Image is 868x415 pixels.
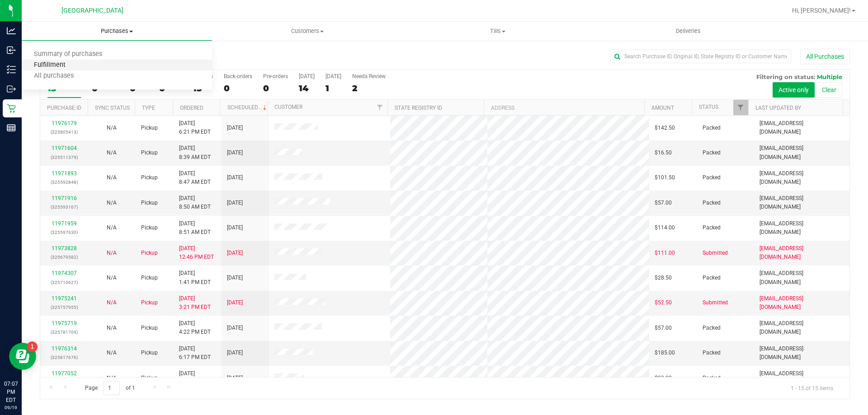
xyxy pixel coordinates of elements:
inline-svg: Outbound [7,84,16,93]
span: Packed [703,224,721,232]
a: Last Updated By [755,105,801,111]
span: Not Applicable [107,250,117,256]
span: [DATE] 12:46 PM EDT [179,244,214,261]
span: [EMAIL_ADDRESS][DOMAIN_NAME] [759,169,844,187]
a: 11971893 [52,170,77,177]
inline-svg: Inventory [7,65,16,74]
span: Not Applicable [107,149,117,156]
a: Purchase ID [47,105,81,111]
div: 1 [325,83,341,93]
inline-svg: Reports [7,123,16,132]
span: [DATE] 8:50 AM EDT [179,194,211,211]
span: Hi, [PERSON_NAME]! [792,7,851,14]
p: (325805413) [46,128,82,136]
span: [DATE] 1:41 PM EDT [179,269,211,286]
span: Not Applicable [107,224,117,231]
button: N/A [107,249,117,257]
span: Not Applicable [107,200,117,206]
span: [DATE] [227,374,243,382]
span: [EMAIL_ADDRESS][DOMAIN_NAME] [759,345,844,362]
span: [EMAIL_ADDRESS][DOMAIN_NAME] [759,219,844,237]
div: Needs Review [352,73,386,79]
div: [DATE] [299,73,315,79]
span: [DATE] [227,298,243,307]
span: [DATE] [227,249,243,257]
button: Active only [773,82,815,98]
a: State Registry ID [395,105,442,111]
span: Packed [703,199,721,207]
a: 11973828 [52,245,77,252]
a: Amount [651,105,674,111]
span: [GEOGRAPHIC_DATA] [61,7,123,14]
span: [EMAIL_ADDRESS][DOMAIN_NAME] [759,269,844,286]
p: (325710627) [46,278,82,287]
input: Search Purchase ID, Original ID, State Registry ID or Customer Name... [610,50,791,63]
span: Not Applicable [107,375,117,381]
span: Packed [703,349,721,357]
span: [EMAIL_ADDRESS][DOMAIN_NAME] [759,244,844,261]
span: Customers [212,27,402,35]
span: [DATE] 8:39 AM EDT [179,144,211,161]
span: Packed [703,374,721,382]
p: (325592848) [46,178,82,187]
span: All purchases [22,72,86,80]
span: Not Applicable [107,325,117,331]
p: 07:07 PM EDT [4,380,18,404]
span: Pickup [141,224,158,232]
a: Filter [733,100,748,115]
span: $93.00 [655,374,672,382]
span: Pickup [141,324,158,332]
span: Pickup [141,274,158,282]
span: [DATE] [227,274,243,282]
span: [DATE] 8:51 AM EDT [179,219,211,237]
p: (325597630) [46,228,82,237]
span: [DATE] 8:47 AM EDT [179,169,211,187]
span: [DATE] [227,349,243,357]
span: [DATE] [227,173,243,182]
a: Purchases Summary of purchases Fulfillment All purchases [22,22,212,41]
p: 09/19 [4,404,18,411]
span: $57.00 [655,324,672,332]
span: Filtering on status: [756,73,815,80]
a: 11971604 [52,145,77,151]
button: N/A [107,374,117,382]
a: Sync Status [95,105,130,111]
button: N/A [107,173,117,182]
a: 11971916 [52,195,77,201]
span: Not Applicable [107,174,117,181]
span: Pickup [141,374,158,382]
button: N/A [107,298,117,307]
span: [EMAIL_ADDRESS][DOMAIN_NAME] [759,194,844,211]
span: $28.50 [655,274,672,282]
span: $52.50 [655,298,672,307]
button: All Purchases [800,49,850,64]
span: [EMAIL_ADDRESS][DOMAIN_NAME] [759,319,844,336]
inline-svg: Inbound [7,46,16,55]
span: $185.00 [655,349,675,357]
span: [DATE] [227,224,243,232]
span: [EMAIL_ADDRESS][DOMAIN_NAME] [759,369,844,387]
span: Pickup [141,173,158,182]
a: Ordered [180,105,203,111]
iframe: Resource center unread badge [27,341,38,352]
span: [DATE] [227,199,243,207]
button: N/A [107,324,117,332]
a: 11975719 [52,320,77,326]
span: [DATE] 4:22 PM EDT [179,319,211,336]
div: 2 [352,83,386,93]
span: Multiple [817,73,842,80]
span: $142.50 [655,124,675,132]
span: Pickup [141,199,158,207]
a: Scheduled [227,104,269,111]
iframe: Resource center [9,343,36,370]
inline-svg: Retail [7,104,16,113]
span: 1 - 15 of 15 items [783,381,840,395]
span: [DATE] 3:21 PM EDT [179,294,211,312]
span: $111.00 [655,249,675,257]
button: N/A [107,274,117,282]
div: [DATE] [325,73,341,79]
th: Address [484,100,644,116]
a: Customer [274,104,302,110]
button: N/A [107,199,117,207]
